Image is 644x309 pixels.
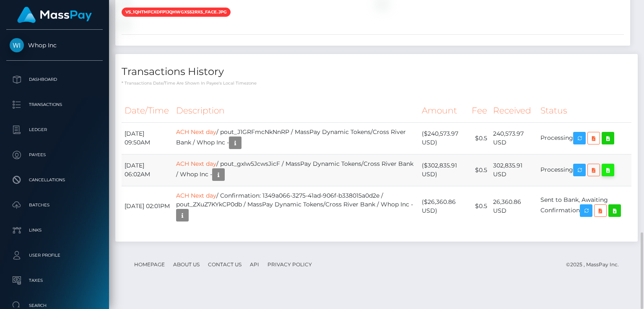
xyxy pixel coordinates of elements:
p: * Transactions date/time are shown in payee's local timezone [122,80,631,86]
td: Sent to Bank, Awaiting Confirmation [538,186,631,227]
td: [DATE] 09:50AM [122,122,173,154]
th: Amount [419,99,469,122]
a: ACH Next day [176,192,216,199]
p: Cancellations [10,174,99,186]
th: Received [490,99,538,122]
p: Payees [10,149,99,161]
p: Batches [10,199,99,211]
div: © 2025 , MassPay Inc. [566,260,625,269]
p: User Profile [10,249,99,262]
td: $0.5 [469,154,490,186]
a: About Us [170,258,203,271]
a: Dashboard [6,69,103,90]
td: $0.5 [469,186,490,227]
th: Date/Time [122,99,173,122]
a: ACH Next day [176,160,216,167]
td: $0.5 [469,122,490,154]
a: API [247,258,262,271]
img: MassPay Logo [17,7,92,23]
td: 240,573.97 USD [490,122,538,154]
img: Whop Inc [10,38,24,52]
a: Taxes [6,270,103,291]
p: Transactions [10,98,99,111]
td: [DATE] 02:01PM [122,186,173,227]
a: Contact Us [205,258,245,271]
td: ($26,360.86 USD) [419,186,469,227]
a: Ledger [6,119,103,140]
h4: Transactions History [122,64,631,79]
p: Ledger [10,124,99,136]
td: / pout_J1GRFmcNkNnRP / MassPay Dynamic Tokens/Cross River Bank / Whop Inc - [173,122,419,154]
td: ($240,573.97 USD) [419,122,469,154]
a: Privacy Policy [264,258,315,271]
td: 26,360.86 USD [490,186,538,227]
th: Description [173,99,419,122]
a: Batches [6,195,103,216]
th: Fee [469,99,490,122]
a: Homepage [131,258,168,271]
a: ACH Next day [176,128,216,136]
a: Transactions [6,94,103,115]
a: Links [6,220,103,241]
img: vr_1QHTQ9CXdfp1jQhWtRgk5RhLfile_1QHTPzCXdfp1jQhWYABiwuZf [122,21,128,27]
p: Links [10,224,99,237]
span: vs_1QHTMfCXdfp1jQhWgXS52RX5_face.jpg [122,8,231,17]
td: ($302,835.91 USD) [419,154,469,186]
td: / Confirmation: 1349a066-3275-41ad-906f-b338015a0d2e / pout_ZXuZ7KYkCP0db / MassPay Dynamic Token... [173,186,419,227]
th: Status [538,99,631,122]
a: Cancellations [6,170,103,191]
td: 302,835.91 USD [490,154,538,186]
a: Payees [6,144,103,165]
a: User Profile [6,245,103,266]
td: / pout_gxIw5JcwsJicF / MassPay Dynamic Tokens/Cross River Bank / Whop Inc - [173,154,419,186]
p: Dashboard [10,73,99,86]
td: [DATE] 06:02AM [122,154,173,186]
span: Whop Inc [6,41,103,49]
td: Processing [538,154,631,186]
p: Taxes [10,274,99,287]
td: Processing [538,122,631,154]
